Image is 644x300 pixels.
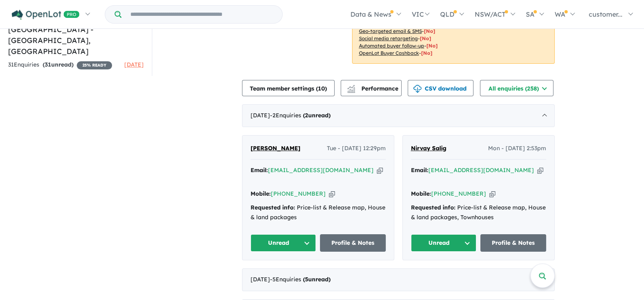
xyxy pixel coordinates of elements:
button: Copy [537,166,543,175]
button: Team member settings (10) [242,80,335,96]
button: Unread [411,234,477,252]
u: Automated buyer follow-up [359,43,424,49]
a: Profile & Notes [320,234,386,252]
span: 5 [305,276,308,283]
strong: ( unread) [43,61,73,68]
u: Geo-targeted email & SMS [359,28,422,34]
span: Mon - [DATE] 2:53pm [488,144,546,153]
a: [EMAIL_ADDRESS][DOMAIN_NAME] [268,166,374,174]
span: [No] [420,35,431,41]
img: bar-chart.svg [347,87,355,93]
strong: ( unread) [303,112,331,119]
button: All enquiries (258) [480,80,553,96]
span: Nirvay Salig [411,145,446,152]
span: [PERSON_NAME] [251,145,300,152]
span: - 5 Enquir ies [270,276,331,283]
span: 31 [45,61,51,68]
span: 10 [318,85,325,92]
a: Nirvay Salig [411,144,446,153]
span: - 2 Enquir ies [270,112,331,119]
button: CSV download [408,80,473,96]
button: Copy [377,166,383,175]
u: Social media retargeting [359,35,418,41]
a: [PERSON_NAME] [251,144,300,153]
u: OpenLot Buyer Cashback [359,50,419,56]
div: 31 Enquir ies [8,60,112,70]
h5: [Draft] The Mews at [GEOGRAPHIC_DATA] - [GEOGRAPHIC_DATA] , [GEOGRAPHIC_DATA] [8,13,144,57]
input: Try estate name, suburb, builder or developer [123,6,281,23]
span: 2 [305,112,308,119]
span: [No] [424,28,435,34]
strong: Mobile: [411,190,431,197]
span: [No] [421,50,432,56]
strong: ( unread) [303,276,331,283]
strong: Requested info: [251,204,295,211]
button: Unread [251,234,316,252]
span: 25 % READY [77,61,112,69]
div: Price-list & Release map, House & land packages, Townhouses [411,203,546,222]
img: line-chart.svg [347,85,354,89]
a: Profile & Notes [480,234,546,252]
strong: Mobile: [251,190,271,197]
img: download icon [413,85,421,93]
div: [DATE] [242,268,555,291]
img: Openlot PRO Logo White [12,10,80,20]
button: Copy [329,190,335,198]
a: [PHONE_NUMBER] [271,190,326,197]
a: [EMAIL_ADDRESS][DOMAIN_NAME] [428,166,534,174]
span: [No] [426,43,438,49]
button: Copy [489,190,495,198]
div: Price-list & Release map, House & land packages [251,203,386,222]
span: Tue - [DATE] 12:29pm [327,144,386,153]
strong: Requested info: [411,204,456,211]
a: [PHONE_NUMBER] [431,190,486,197]
span: customer... [589,10,622,18]
span: Performance [348,85,398,92]
strong: Email: [251,166,268,174]
div: [DATE] [242,104,555,127]
button: Performance [341,80,402,96]
span: [DATE] [124,61,144,68]
strong: Email: [411,166,428,174]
